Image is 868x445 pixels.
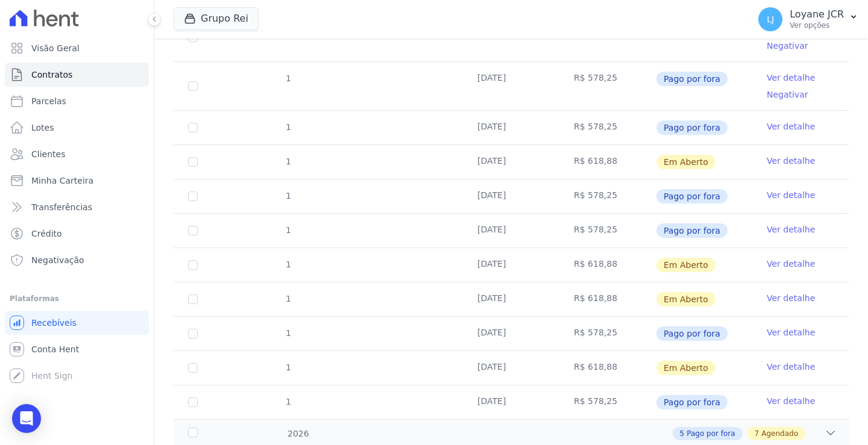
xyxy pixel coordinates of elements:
[285,225,291,235] span: 1
[285,397,291,406] span: 1
[761,428,798,439] span: Agendado
[749,2,868,36] button: LJ Loyane JCR Ver opções
[5,248,149,272] a: Negativação
[656,72,728,86] span: Pago por fora
[559,62,656,110] td: R$ 578,25
[10,291,144,306] div: Plataformas
[285,191,291,201] span: 1
[188,123,198,132] input: Só é possível selecionar pagamentos em aberto
[188,329,198,338] input: Só é possível selecionar pagamentos em aberto
[767,90,808,99] a: Negativar
[463,62,559,110] td: [DATE]
[5,195,149,219] a: Transferências
[767,395,815,407] a: Ver detalhe
[31,42,80,54] span: Visão Geral
[656,155,715,169] span: Em Aberto
[767,361,815,373] a: Ver detalhe
[31,175,93,187] span: Minha Carteira
[656,120,728,135] span: Pago por fora
[463,282,559,316] td: [DATE]
[656,361,715,375] span: Em Aberto
[31,201,92,213] span: Transferências
[559,111,656,145] td: R$ 578,25
[174,7,259,30] button: Grupo Rei
[188,191,198,201] input: Só é possível selecionar pagamentos em aberto
[285,73,291,83] span: 1
[559,145,656,179] td: R$ 618,88
[680,428,685,439] span: 5
[5,89,149,113] a: Parcelas
[463,145,559,179] td: [DATE]
[285,157,291,166] span: 1
[656,223,728,238] span: Pago por fora
[31,122,54,134] span: Lotes
[790,20,844,30] p: Ver opções
[559,179,656,213] td: R$ 578,25
[559,214,656,247] td: R$ 578,25
[767,223,815,235] a: Ver detalhe
[285,294,291,303] span: 1
[188,294,198,304] input: default
[285,260,291,269] span: 1
[31,317,77,329] span: Recebíveis
[559,351,656,385] td: R$ 618,88
[463,179,559,213] td: [DATE]
[767,292,815,304] a: Ver detalhe
[5,142,149,166] a: Clientes
[188,397,198,407] input: Só é possível selecionar pagamentos em aberto
[767,41,808,51] a: Negativar
[463,385,559,419] td: [DATE]
[767,72,815,84] a: Ver detalhe
[687,428,735,439] span: Pago por fora
[31,254,84,266] span: Negativação
[285,122,291,132] span: 1
[31,148,65,160] span: Clientes
[31,69,72,81] span: Contratos
[285,363,291,372] span: 1
[12,404,41,433] div: Open Intercom Messenger
[767,15,774,23] span: LJ
[767,189,815,201] a: Ver detalhe
[559,385,656,419] td: R$ 578,25
[5,116,149,140] a: Lotes
[188,363,198,373] input: default
[5,63,149,87] a: Contratos
[463,214,559,247] td: [DATE]
[656,292,715,307] span: Em Aberto
[5,36,149,60] a: Visão Geral
[188,157,198,167] input: default
[188,226,198,235] input: Só é possível selecionar pagamentos em aberto
[31,228,62,240] span: Crédito
[559,317,656,350] td: R$ 578,25
[463,111,559,145] td: [DATE]
[767,155,815,167] a: Ver detalhe
[767,120,815,132] a: Ver detalhe
[463,317,559,350] td: [DATE]
[559,248,656,282] td: R$ 618,88
[188,81,198,91] input: Só é possível selecionar pagamentos em aberto
[5,169,149,193] a: Minha Carteira
[656,395,728,409] span: Pago por fora
[188,260,198,270] input: default
[790,8,844,20] p: Loyane JCR
[5,222,149,246] a: Crédito
[656,326,728,341] span: Pago por fora
[656,189,728,204] span: Pago por fora
[755,428,759,439] span: 7
[285,328,291,338] span: 1
[463,351,559,385] td: [DATE]
[463,248,559,282] td: [DATE]
[5,311,149,335] a: Recebíveis
[767,326,815,338] a: Ver detalhe
[31,95,66,107] span: Parcelas
[5,337,149,361] a: Conta Hent
[559,282,656,316] td: R$ 618,88
[767,258,815,270] a: Ver detalhe
[31,343,79,355] span: Conta Hent
[656,258,715,272] span: Em Aberto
